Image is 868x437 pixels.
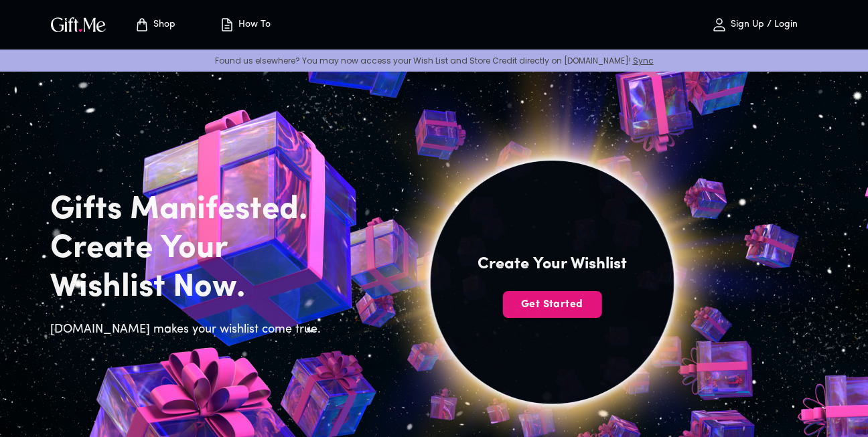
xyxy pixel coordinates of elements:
[150,19,175,31] p: Shop
[235,19,271,31] p: How To
[219,17,235,33] img: how-to.svg
[50,321,329,339] h6: [DOMAIN_NAME] makes your wishlist come true.
[11,55,857,66] p: Found us elsewhere? You may now access your Wish List and Store Credit directly on [DOMAIN_NAME]!
[633,55,654,66] a: Sync
[478,254,627,275] h4: Create Your Wishlist
[687,3,821,46] button: Sign Up / Login
[118,3,192,46] button: Store page
[50,191,329,230] h2: Gifts Manifested.
[47,17,110,33] button: GiftMe Logo
[50,230,329,268] h2: Create Your
[208,3,281,46] button: How To
[727,19,798,31] p: Sign Up / Login
[48,15,108,34] img: GiftMe Logo
[502,291,601,318] button: Get Started
[502,297,601,312] span: Get Started
[50,268,329,307] h2: Wishlist Now.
